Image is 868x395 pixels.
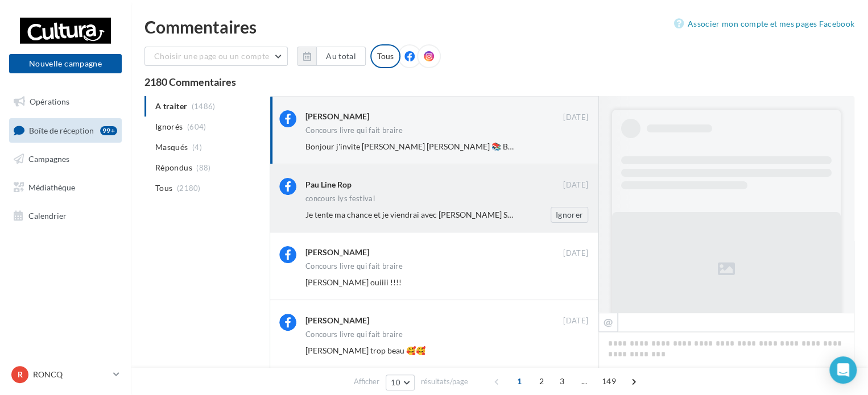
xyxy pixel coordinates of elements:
span: Je tente ma chance et je viendrai avec [PERSON_NAME] Sanguino [PERSON_NAME] [PERSON_NAME] 🤞🍀🍀🍀🤞🤩😍🥳🥳 [305,210,754,219]
span: Répondus [155,162,192,173]
span: Choisir une page ou un compte [154,51,269,61]
div: Commentaires [144,18,854,35]
span: [PERSON_NAME] trop beau 🥰🥰 [305,346,425,355]
span: [DATE] [563,113,588,123]
span: [DATE] [563,316,588,326]
span: 10 [391,378,400,387]
span: 3 [553,372,571,390]
div: Open Intercom Messenger [829,356,857,384]
a: Opérations [7,90,124,114]
p: RONCQ [33,369,109,380]
a: R RONCQ [9,364,122,385]
div: 99+ [100,126,117,135]
a: Médiathèque [7,176,124,199]
span: ... [575,372,593,390]
div: [PERSON_NAME] [305,315,369,326]
button: Au total [316,47,366,66]
div: [PERSON_NAME] [305,111,369,122]
span: Opérations [30,97,69,106]
div: [PERSON_NAME] [305,247,369,258]
span: (4) [192,143,202,152]
div: Pau Line Rop [305,179,352,190]
a: Boîte de réception99+ [7,118,124,143]
span: Afficher [354,376,379,387]
span: Calendrier [28,210,67,220]
span: (88) [196,163,210,172]
span: 149 [597,372,621,390]
a: Associer mon compte et mes pages Facebook [674,17,854,31]
span: [DATE] [563,180,588,190]
span: Boîte de réception [29,125,94,135]
div: Tous [370,44,400,68]
span: Tous [155,182,172,194]
span: (604) [187,122,206,131]
span: (2180) [177,184,201,193]
span: Médiathèque [28,182,75,192]
button: 10 [386,375,415,390]
span: 1 [510,372,528,390]
button: Au total [297,47,366,66]
button: Ignorer [551,207,588,223]
a: Campagnes [7,147,124,171]
span: Ignorés [155,121,183,132]
div: 2180 Commentaires [144,77,854,87]
a: Calendrier [7,204,124,228]
span: [DATE] [563,248,588,259]
button: Nouvelle campagne [9,54,122,73]
div: Concours livre qui fait braire [305,127,403,134]
span: 2 [532,372,551,390]
div: Concours livre qui fait braire [305,331,403,338]
button: Choisir une page ou un compte [144,47,288,66]
div: Concours livre qui fait braire [305,263,403,270]
span: résultats/page [421,376,468,387]
span: Campagnes [28,154,69,164]
span: Bonjour j'invite [PERSON_NAME] [PERSON_NAME] 📚 Bonne journée 😊 [305,142,566,151]
span: R [18,369,23,380]
span: Masqués [155,142,188,153]
div: concours lys festival [305,195,375,202]
span: [PERSON_NAME] ouiiii !!!! [305,277,402,287]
